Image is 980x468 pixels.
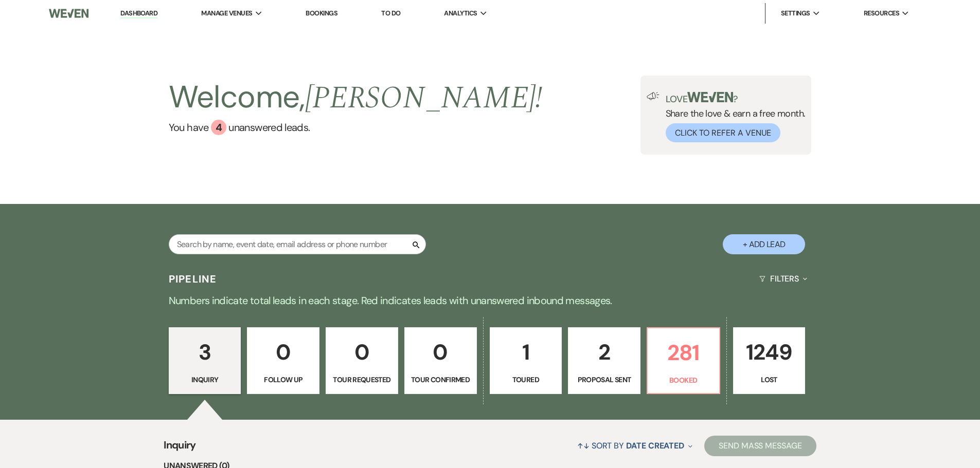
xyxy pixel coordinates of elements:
[647,327,720,394] a: 281Booked
[575,335,634,369] p: 2
[740,374,799,385] p: Lost
[169,234,426,254] input: Search by name, event date, email address or phone number
[175,335,235,369] p: 3
[647,92,660,100] img: loud-speaker-illustration.svg
[496,374,556,385] p: Toured
[755,265,811,292] button: Filters
[666,92,806,104] p: Love ?
[164,437,196,459] span: Inquiry
[660,92,806,142] div: Share the love & earn a free month.
[654,375,713,386] p: Booked
[169,120,543,135] a: You have 4 unanswered leads.
[175,374,235,385] p: Inquiry
[704,436,816,456] button: Send Mass Message
[411,335,470,369] p: 0
[381,9,400,17] a: To Do
[573,432,697,459] button: Sort By Date Created
[169,327,241,394] a: 3Inquiry
[626,440,684,451] span: Date Created
[254,335,313,369] p: 0
[169,272,217,286] h3: Pipeline
[120,292,861,309] p: Numbers indicate total leads in each stage. Red indicates leads with unanswered inbound messages.
[687,92,733,102] img: weven-logo-green.svg
[254,374,313,385] p: Follow Up
[733,327,806,394] a: 1249Lost
[49,3,88,24] img: Weven Logo
[654,335,713,370] p: 281
[404,327,477,394] a: 0Tour Confirmed
[568,327,640,394] a: 2Proposal Sent
[326,327,398,394] a: 0Tour Requested
[723,234,805,254] button: + Add Lead
[444,8,477,18] span: Analytics
[490,327,562,394] a: 1Toured
[247,327,319,394] a: 0Follow Up
[169,76,543,120] h2: Welcome,
[496,335,556,369] p: 1
[120,9,157,18] a: Dashboard
[577,440,590,451] span: ↑↓
[575,374,634,385] p: Proposal Sent
[306,9,337,17] a: Bookings
[740,335,799,369] p: 1249
[332,335,391,369] p: 0
[332,374,391,385] p: Tour Requested
[201,8,252,18] span: Manage Venues
[781,8,810,18] span: Settings
[864,8,899,18] span: Resources
[211,120,226,135] div: 4
[411,374,470,385] p: Tour Confirmed
[305,74,543,122] span: [PERSON_NAME] !
[666,123,780,142] button: Click to Refer a Venue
